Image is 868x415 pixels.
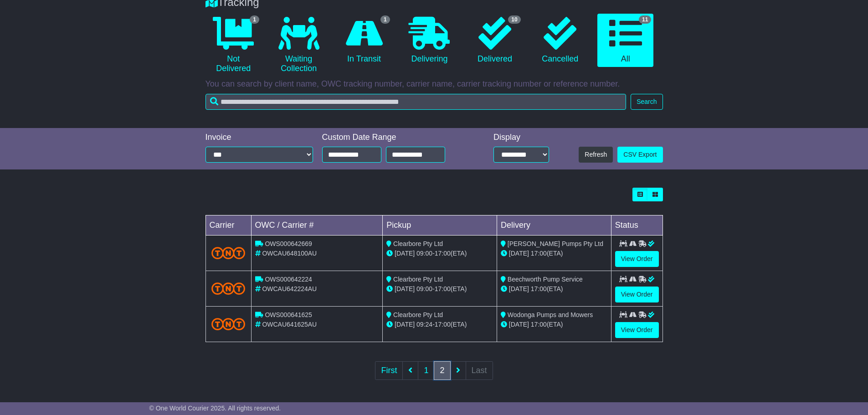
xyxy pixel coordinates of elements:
[265,240,312,247] span: OWS000642669
[386,284,493,294] div: - (ETA)
[435,285,451,292] span: 17:00
[501,284,607,294] div: (ETA)
[434,361,450,380] a: 2
[615,287,659,302] a: View Order
[395,285,415,292] span: [DATE]
[509,285,529,292] span: [DATE]
[250,15,259,24] span: 1
[393,276,443,283] span: Clearbore Pty Ltd
[493,133,549,143] div: Display
[322,133,468,143] div: Custom Date Range
[509,250,529,257] span: [DATE]
[271,14,327,77] a: Waiting Collection
[205,14,262,77] a: 1 Not Delivered
[416,285,432,292] span: 09:00
[149,405,281,412] span: © One World Courier 2025. All rights reserved.
[211,247,246,259] img: TNT_Domestic.png
[383,215,497,236] td: Pickup
[395,250,415,257] span: [DATE]
[205,133,313,143] div: Invoice
[418,361,434,380] a: 1
[262,250,317,257] span: OWCAU648100AU
[508,15,520,24] span: 10
[375,361,403,380] a: First
[531,250,547,257] span: 17:00
[416,321,432,328] span: 09:24
[501,320,607,329] div: (ETA)
[380,15,390,24] span: 1
[435,250,451,257] span: 17:00
[386,320,493,329] div: - (ETA)
[497,215,611,236] td: Delivery
[262,321,317,328] span: OWCAU641625AU
[531,321,547,328] span: 17:00
[509,321,529,328] span: [DATE]
[393,240,443,247] span: Clearbore Pty Ltd
[531,285,547,292] span: 17:00
[615,251,659,267] a: View Order
[265,311,312,318] span: OWS000641625
[336,14,392,67] a: 1 In Transit
[631,94,663,110] button: Search
[508,240,603,247] span: [PERSON_NAME] Pumps Pty Ltd
[435,321,451,328] span: 17:00
[416,250,432,257] span: 09:00
[508,311,593,318] span: Wodonga Pumps and Mowers
[265,276,312,283] span: OWS000642224
[401,14,457,67] a: Delivering
[579,147,613,163] button: Refresh
[386,249,493,258] div: - (ETA)
[615,322,659,338] a: View Order
[617,147,663,163] a: CSV Export
[205,79,663,89] p: You can search by client name, OWC tracking number, carrier name, carrier tracking number or refe...
[393,311,443,318] span: Clearbore Pty Ltd
[639,15,651,24] span: 11
[211,318,246,330] img: TNT_Domestic.png
[211,282,246,295] img: TNT_Domestic.png
[501,249,607,258] div: (ETA)
[611,215,663,236] td: Status
[251,215,383,236] td: OWC / Carrier #
[205,215,251,236] td: Carrier
[395,321,415,328] span: [DATE]
[597,14,653,67] a: 11 All
[532,14,588,67] a: Cancelled
[262,285,317,292] span: OWCAU642224AU
[508,276,583,283] span: Beechworth Pump Service
[467,14,523,67] a: 10 Delivered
